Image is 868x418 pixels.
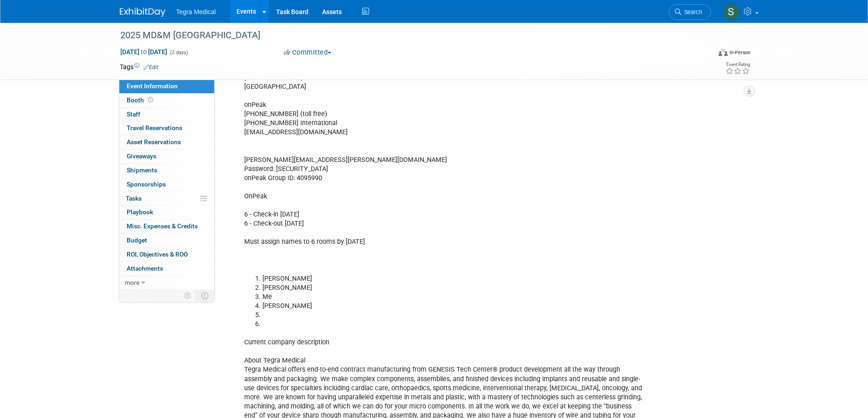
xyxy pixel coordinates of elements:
td: Personalize Event Tab Strip [180,290,196,302]
a: Travel Reservations [119,121,214,135]
a: Booth [119,94,214,107]
span: Event Information [127,82,178,90]
img: Format-Inperson.png [719,49,728,56]
span: Tasks [126,195,142,202]
li: [PERSON_NAME] [262,302,643,311]
a: Event Information [119,80,214,93]
a: more [119,276,214,290]
img: ExhibitDay [120,8,165,17]
img: Steve Marshall [723,3,740,20]
span: Playbook [127,208,153,216]
a: Asset Reservations [119,136,214,149]
span: Booth not reserved yet [146,96,155,103]
a: Playbook [119,206,214,219]
span: more [125,279,139,286]
span: Asset Reservations [127,138,181,146]
span: Shipments [127,166,157,174]
span: Budget [127,237,147,244]
span: Giveaways [127,152,156,160]
a: Budget [119,234,214,247]
div: Event Rating [725,62,750,67]
a: Shipments [119,164,214,177]
div: 2025 MD&M [GEOGRAPHIC_DATA] [117,27,697,44]
td: Tags [120,62,159,71]
a: Staff [119,108,214,121]
td: Toggle Event Tabs [195,290,214,302]
span: Staff [127,111,140,118]
div: Event Format [657,47,751,61]
span: Booth [127,96,155,104]
a: Edit [144,64,159,71]
span: [DATE] [DATE] [120,48,168,56]
a: Search [669,4,711,20]
span: Search [681,9,702,15]
a: Attachments [119,262,214,276]
span: to [139,48,148,55]
span: Sponsorships [127,181,166,188]
a: Misc. Expenses & Credits [119,220,214,233]
a: Tasks [119,192,214,206]
button: Committed [281,48,335,57]
span: Attachments [127,265,163,272]
li: [PERSON_NAME] [262,283,643,292]
div: In-Person [729,49,750,56]
span: (2 days) [169,50,188,55]
span: ROI, Objectives & ROO [127,251,188,258]
span: Tegra Medical [176,8,216,15]
a: Giveaways [119,150,214,163]
span: Misc. Expenses & Credits [127,222,198,230]
span: Travel Reservations [127,124,182,131]
li: Me [262,292,643,302]
a: ROI, Objectives & ROO [119,248,214,262]
li: [PERSON_NAME] [262,274,643,283]
a: Sponsorships [119,178,214,191]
